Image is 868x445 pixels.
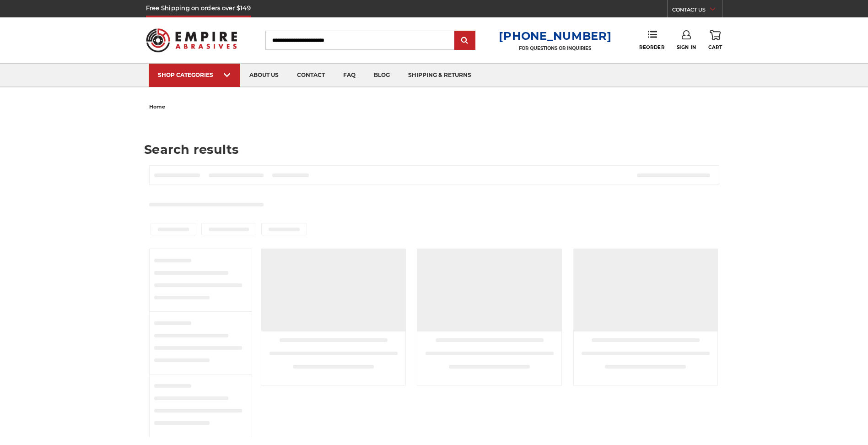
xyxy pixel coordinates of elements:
a: about us [240,64,288,87]
a: shipping & returns [399,64,480,87]
a: blog [365,64,399,87]
div: SHOP CATEGORIES [158,71,231,78]
p: FOR QUESTIONS OR INQUIRIES [499,45,611,51]
a: [PHONE_NUMBER] [499,29,611,43]
a: Cart [708,30,722,50]
a: Reorder [639,30,664,50]
a: contact [288,64,334,87]
span: Cart [708,44,722,50]
a: CONTACT US [672,5,722,17]
span: Reorder [639,44,664,50]
input: Submit [456,32,474,50]
h1: Search results [144,143,724,156]
a: faq [334,64,365,87]
span: Sign In [677,44,696,50]
span: home [149,103,165,110]
img: Empire Abrasives [146,22,237,58]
